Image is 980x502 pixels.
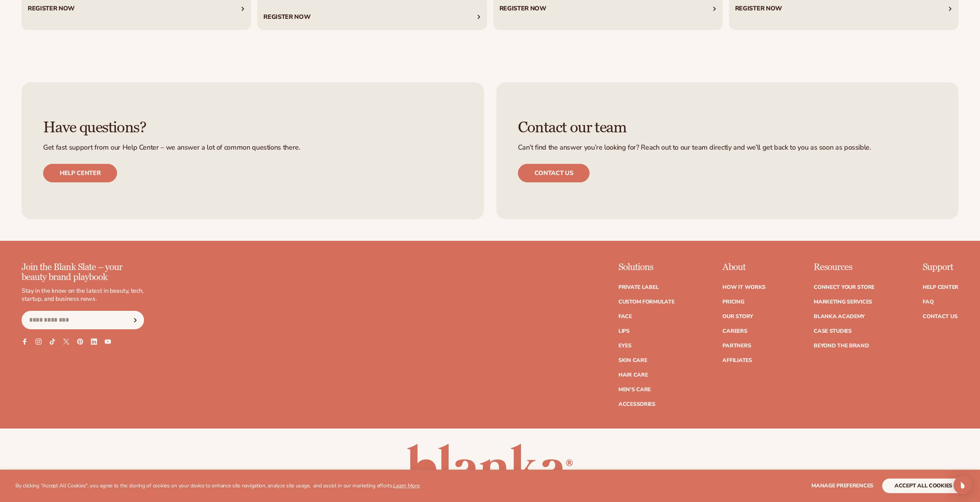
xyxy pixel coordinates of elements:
a: Men's Care [618,387,651,392]
a: Careers [722,329,747,334]
a: Case Studies [814,329,852,334]
a: Accessories [618,402,655,407]
a: Affiliates [722,358,752,363]
a: Eyes [618,343,632,349]
span: Manage preferences [811,482,873,489]
a: Private label [618,285,658,290]
h3: Contact our team [518,119,937,136]
a: Beyond the brand [814,343,869,349]
a: Help center [43,164,117,182]
p: Stay in the know on the latest in beauty, tech, startup, and business news. [22,287,144,303]
p: Get fast support from our Help Center – we answer a lot of common questions there. [43,144,462,152]
a: Hair Care [618,372,648,378]
p: Solutions [618,262,675,272]
button: accept all cookies [882,479,965,493]
p: Resources [814,262,874,272]
div: Open Intercom Messenger [953,476,972,494]
a: Learn More [393,482,419,489]
a: FAQ [923,299,933,305]
a: How It Works [722,285,766,290]
a: Custom formulate [618,299,675,305]
p: By clicking "Accept All Cookies", you agree to the storing of cookies on your device to enhance s... [15,483,420,489]
a: Skin Care [618,358,647,363]
button: Subscribe [127,311,144,329]
a: Lips [618,329,630,334]
p: About [722,262,766,272]
p: Support [923,262,958,272]
h3: Have questions? [43,119,462,136]
a: Pricing [722,299,744,305]
a: Connect your store [814,285,874,290]
p: Can’t find the answer you’re looking for? Reach out to our team directly and we’ll get back to yo... [518,144,937,152]
button: Manage preferences [811,479,873,493]
a: Our Story [722,314,753,319]
a: Partners [722,343,751,349]
a: Help Center [923,285,958,290]
a: Blanka Academy [814,314,865,319]
p: Join the Blank Slate – your beauty brand playbook [22,262,144,283]
a: Contact Us [923,314,957,319]
a: Marketing services [814,299,872,305]
a: Face [618,314,632,319]
a: Contact us [518,164,590,182]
